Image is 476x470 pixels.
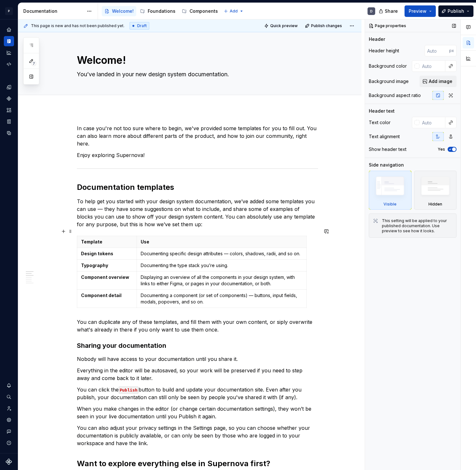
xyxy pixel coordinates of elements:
h2: Documentation templates [77,182,318,192]
p: Displaying an overview of all the components in your design system, with links to either Figma, o... [141,274,302,287]
h2: Want to explore everything else in Supernova first? [77,459,318,469]
span: Quick preview [270,23,298,28]
strong: Typography [81,263,108,268]
code: Publish [119,386,138,394]
a: Analytics [4,48,14,58]
button: Publish [438,5,473,17]
div: Text alignment [369,133,400,140]
div: Hidden [428,202,442,207]
p: You can also adjust your privacy settings in the Settings page, so you can choose whether your do... [77,424,318,447]
div: Page tree [102,5,220,18]
p: You can click the button to build and update your documentation site. Even after you publish, you... [77,386,318,401]
div: Foundations [148,8,175,14]
div: Header [369,36,385,42]
strong: Component overview [81,274,129,280]
span: Draft [137,23,147,28]
p: In case you're not too sure where to begin, we've provided some templates for you to fill out. Yo... [77,124,318,147]
div: Background image [369,78,409,85]
strong: Design tokens [81,251,113,256]
a: Data sources [4,128,14,138]
input: Auto [420,60,445,72]
span: Share [385,8,398,14]
div: Documentation [23,8,84,14]
div: Components [4,93,14,104]
div: Side navigation [369,162,404,168]
button: Add image [420,76,457,87]
a: Home [4,25,14,35]
p: Enjoy exploring Supernova! [77,151,318,159]
span: Add image [429,78,452,85]
a: Welcome! [102,6,136,16]
button: Publish changes [303,21,345,30]
input: Auto [420,117,445,128]
h3: Sharing your documentation [77,341,318,350]
span: This page is new and has not been published yet. [31,23,124,28]
svg: Supernova Logo [6,459,12,465]
div: Components [190,8,218,14]
p: Everything in the editor will be autosaved, so your work will be preserved if you need to step aw... [77,367,318,382]
a: Components [179,6,220,16]
a: Settings [4,415,14,425]
span: Publish changes [311,23,342,28]
button: Notifications [4,380,14,391]
p: Documenting the type stack you’re using. [141,262,302,269]
textarea: Welcome! [76,53,317,68]
button: Add [222,7,246,16]
a: Documentation [4,36,14,46]
div: P [5,7,13,15]
div: D [370,9,373,14]
a: Storybook stories [4,116,14,127]
a: Design tokens [4,82,14,92]
a: Invite team [4,403,14,414]
a: Assets [4,105,14,115]
p: px [449,48,454,53]
button: Preview [405,5,436,17]
p: You can duplicate any of these templates, and fill them with your own content, or siply overwrite... [77,318,318,333]
div: Hidden [414,171,457,210]
span: Preview [409,8,427,14]
span: Publish [448,8,464,14]
p: Documenting specific design attributes — colors, shadows, radii, and so on. [141,250,302,257]
p: Nobody will have access to your documentation until you share it. [77,355,318,363]
div: Header text [369,108,395,114]
p: Documenting a component (or set of components) — buttons, input fields, modals, popovers, and so on. [141,292,302,305]
p: Use [141,239,302,245]
button: Quick preview [262,21,301,30]
span: 7 [31,61,36,66]
div: Visible [383,202,397,207]
div: Header height [369,48,399,54]
strong: Component detail [81,293,122,298]
div: Show header text [369,146,406,153]
div: Visible [369,171,412,210]
button: Share [376,5,402,17]
div: Text color [369,119,390,126]
a: Code automation [4,59,14,69]
div: Welcome! [112,8,134,14]
p: To help get you started with your design system documentation, we’ve added some templates you can... [77,198,318,228]
textarea: You’ve landed in your new design system documentation. [76,69,317,79]
button: Search ⌘K [4,392,14,402]
button: P [1,4,17,18]
button: Contact support [4,426,14,436]
a: Foundations [138,6,178,16]
input: Auto [425,45,449,56]
div: This setting will be applied to your published documentation. Use preview to see how it looks. [382,218,452,234]
span: Add [230,9,238,14]
p: Template [81,239,133,245]
p: When you make changes in the editor (or change certain documentation settings), they won’t be see... [77,405,318,420]
div: Background aspect ratio [369,92,421,99]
